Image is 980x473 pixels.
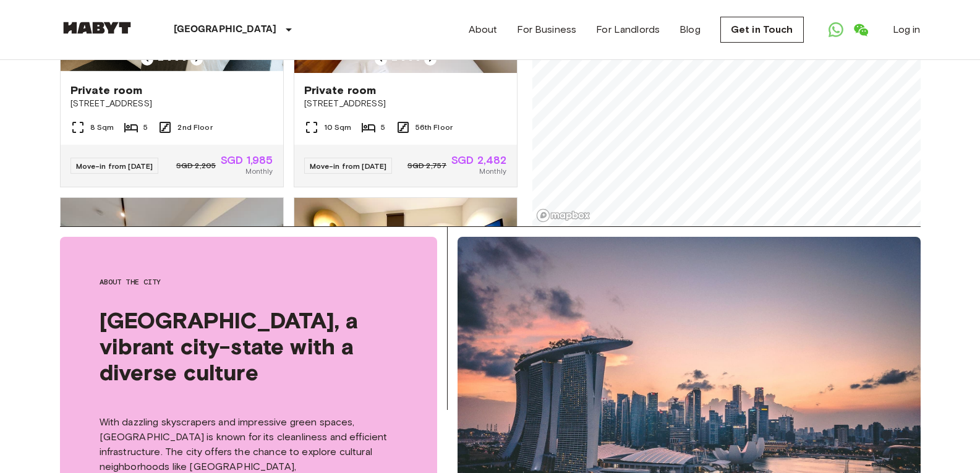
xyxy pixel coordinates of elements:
[176,160,216,171] span: SGD 2,205
[70,98,273,110] span: [STREET_ADDRESS]
[177,122,212,133] span: 2nd Floor
[324,122,352,133] span: 10 Sqm
[479,166,506,177] span: Monthly
[824,17,848,42] a: Open WhatsApp
[407,160,446,171] span: SGD 2,757
[304,98,507,110] span: [STREET_ADDRESS]
[304,83,377,98] span: Private room
[70,83,143,98] span: Private room
[60,22,134,34] img: Habyt
[100,307,398,385] span: [GEOGRAPHIC_DATA], a vibrant city-state with a diverse culture
[60,197,284,461] a: Marketing picture of unit SG-01-072-003-04Previous imagePrevious imagePrivate room[STREET_ADDRESS...
[76,161,153,171] span: Move-in from [DATE]
[536,208,590,223] a: Mapbox logo
[61,198,283,346] img: Marketing picture of unit SG-01-072-003-04
[415,122,453,133] span: 56th Floor
[596,22,660,37] a: For Landlords
[221,155,273,166] span: SGD 1,985
[100,276,398,288] span: About the city
[680,22,701,37] a: Blog
[469,22,498,37] a: About
[143,122,148,133] span: 5
[381,122,385,133] span: 5
[720,17,804,43] a: Get in Touch
[848,17,873,42] a: Open WeChat
[174,22,277,37] p: [GEOGRAPHIC_DATA]
[517,22,576,37] a: For Business
[294,197,518,461] a: Marketing picture of unit SG-01-110-001-001Previous imagePrevious imageStudio[STREET_ADDRESS]13 S...
[294,198,517,346] img: Marketing picture of unit SG-01-110-001-001
[90,122,114,133] span: 8 Sqm
[451,155,506,166] span: SGD 2,482
[245,166,273,177] span: Monthly
[893,22,921,37] a: Log in
[310,161,387,171] span: Move-in from [DATE]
